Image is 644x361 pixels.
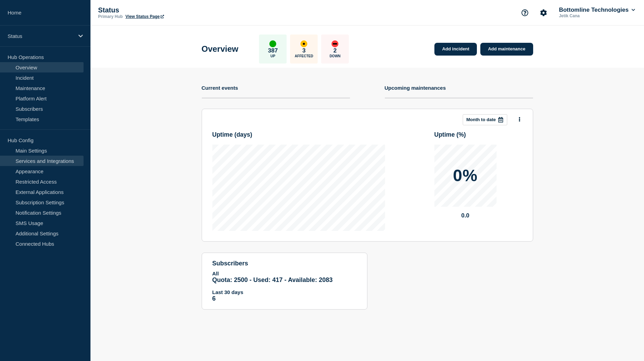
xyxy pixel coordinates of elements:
div: affected [300,40,307,47]
p: Down [329,54,340,58]
div: down [331,40,338,47]
button: Support [518,6,532,20]
p: Month to date [467,117,496,122]
h4: subscribers [212,260,357,267]
p: 3 [302,47,306,54]
p: 0% [453,167,478,184]
p: Last 30 days [212,289,357,295]
p: 0.0 [434,212,497,219]
h3: Uptime ( % ) [434,131,466,138]
div: up [269,40,276,47]
h1: Overview [202,44,239,54]
p: Up [270,54,275,58]
p: 387 [268,47,278,54]
span: Quota: 2500 - Used: 417 - Available: 2083 [212,276,333,283]
p: Jetik Cana [558,13,629,18]
button: Bottomline Technologies [558,7,636,13]
a: Add maintenance [480,43,533,56]
button: Account settings [536,6,551,20]
p: 2 [334,47,337,54]
h4: Upcoming maintenances [385,85,446,91]
p: Affected [295,54,313,58]
h3: Uptime ( days ) [212,131,252,138]
a: View Status Page [125,14,164,19]
p: 6 [212,295,357,302]
button: Month to date [463,114,507,125]
p: Primary Hub [98,14,123,19]
a: Add incident [434,43,477,56]
h4: Current events [202,85,238,91]
p: All [212,271,357,276]
p: Status [8,33,74,39]
p: Status [98,6,236,14]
